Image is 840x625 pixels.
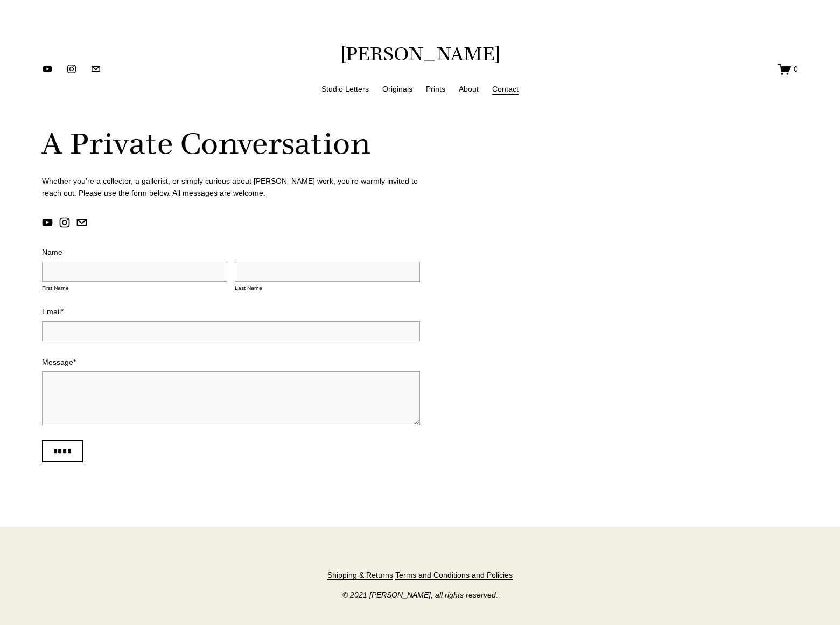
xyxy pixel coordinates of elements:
label: Message [42,356,420,368]
a: jennifermariekeller@gmail.com [76,217,87,228]
a: About [459,82,479,96]
a: YouTube [42,217,53,228]
a: Shipping & Returns [327,569,393,581]
a: Prints [426,82,445,96]
p: Whether you’re a collector, a gallerist, or simply curious about [PERSON_NAME] work, you’re warml... [42,175,420,199]
a: [PERSON_NAME] [340,41,500,66]
a: Originals [382,82,412,96]
span: Last Name [235,284,420,293]
a: instagram-unauth [59,217,70,228]
a: instagram-unauth [66,64,77,74]
a: jennifermariekeller@gmail.com [90,64,101,74]
h2: A Private Conversation [42,127,420,160]
input: Last Name [235,262,420,282]
span: 0 [794,64,798,74]
em: © 2021 [PERSON_NAME], all rights reserved. [342,590,498,600]
a: YouTube [42,64,53,74]
label: Email [42,305,420,317]
a: Studio Letters [321,82,369,96]
span: First Name [42,284,227,293]
legend: Name [42,246,62,258]
a: Contact [492,82,519,96]
input: First Name [42,262,227,282]
a: Terms and Conditions and Policies [395,569,513,581]
a: 0 [778,63,798,76]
